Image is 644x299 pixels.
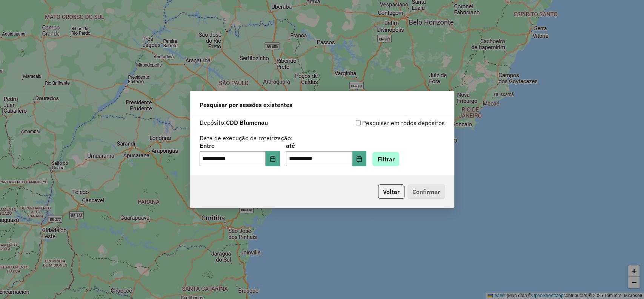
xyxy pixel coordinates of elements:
span: Pesquisar por sessões existentes [200,100,292,109]
div: Pesquisar em todos depósitos [322,118,445,127]
button: Filtrar [372,152,399,166]
label: até [286,141,366,150]
label: Depósito: [200,118,268,127]
button: Voltar [378,184,404,199]
button: Choose Date [352,151,367,166]
label: Data de execução da roteirização: [200,133,293,143]
label: Entre [200,141,280,150]
strong: CDD Blumenau [226,119,268,126]
button: Choose Date [266,151,280,166]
